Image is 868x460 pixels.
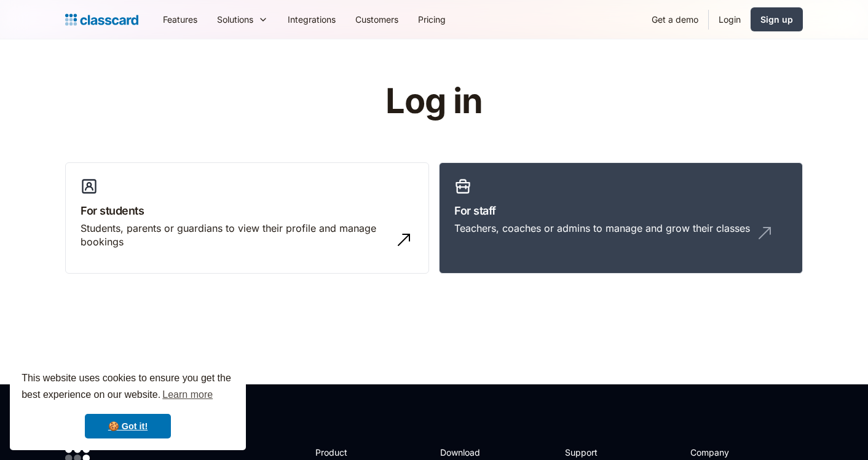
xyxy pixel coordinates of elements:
div: Solutions [217,13,253,26]
a: Features [153,6,207,33]
a: Logo [65,11,138,28]
div: cookieconsent [10,359,246,450]
a: Integrations [278,6,345,33]
h3: For students [81,202,414,219]
div: Students, parents or guardians to view their profile and manage bookings [81,221,389,249]
a: For studentsStudents, parents or guardians to view their profile and manage bookings [65,162,429,274]
h3: For staff [454,202,787,219]
a: For staffTeachers, coaches or admins to manage and grow their classes [439,162,803,274]
a: learn more about cookies [160,386,215,404]
h2: Company [690,446,772,459]
a: Pricing [408,6,456,33]
a: Customers [345,6,408,33]
a: dismiss cookie message [85,414,171,438]
h2: Product [315,446,381,459]
h2: Download [440,446,491,459]
span: This website uses cookies to ensure you get the best experience on our website. [22,371,234,404]
div: Teachers, coaches or admins to manage and grow their classes [454,221,750,235]
div: Solutions [207,6,278,33]
div: Sign up [760,13,793,26]
a: Login [709,6,751,33]
h2: Support [565,446,615,459]
a: Get a demo [642,6,708,33]
h1: Log in [239,82,629,121]
a: Sign up [751,7,803,31]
